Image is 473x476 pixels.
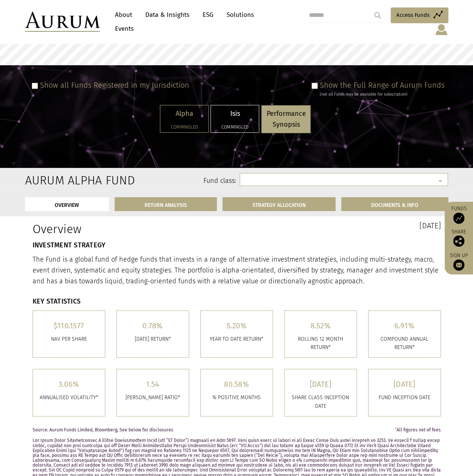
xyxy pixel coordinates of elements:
[290,322,351,329] h5: 8.52%
[122,335,183,343] p: [DATE] RETURN*
[199,8,217,22] a: ESG
[25,173,86,187] h2: Aurum Alpha Fund
[33,241,106,249] strong: INVESTMENT STRATEGY
[374,380,435,388] h5: [DATE]
[39,335,99,343] p: Nav per share
[33,297,81,305] strong: KEY STATISTICS
[448,205,469,224] a: Funds
[97,176,236,186] label: Fund class:
[142,8,193,22] a: Data & Insights
[374,335,435,352] p: COMPOUND ANNUAL RETURN*
[266,108,306,130] p: Performance Synopsis
[396,10,430,19] span: Access Funds
[448,252,469,271] a: Sign up
[290,394,351,410] p: SHARE CLASS INCEPTION DATE
[391,7,448,23] a: Access Funds
[165,125,203,129] h5: Commingled
[206,335,267,343] p: YEAR TO DATE RETURN*
[33,428,173,433] span: Source: Aurum Funds Limited, Bloomberg, See below for disclosures
[40,81,189,90] label: Show all Funds Registered in my Jurisdiction
[33,254,441,286] p: The Fund is a global fund of hedge funds that invests in a range of alternative investment strate...
[290,380,351,388] h5: [DATE]
[122,322,183,329] h5: 0.78%
[434,23,448,36] img: account-icon.svg
[242,222,441,229] h3: [DATE]
[453,259,464,271] img: Sign up to our newsletter
[320,91,445,98] div: (not all Funds may be available for subscription)
[122,394,183,402] p: [PERSON_NAME] RATIO*
[122,380,183,388] h5: 1.54
[206,394,267,402] p: % POSITIVE MONTHS
[453,235,464,247] img: Share this post
[448,229,469,247] div: Share
[320,81,445,90] label: Show the Full Range of Aurum Funds
[216,108,254,119] p: Isis
[206,380,267,388] h5: 80.58%
[115,197,217,211] a: RETURN ANALYSIS
[33,222,231,236] h1: Overview
[39,394,99,402] p: ANNUALISED VOLATILITY*
[374,322,435,329] h5: 6.91%
[111,8,136,22] a: About
[206,322,267,329] h5: 5.20%
[25,12,100,32] img: Aurum
[223,8,258,22] a: Solutions
[395,428,441,433] span: All figures net of fees
[341,197,448,211] a: DOCUMENTS & INFO
[216,125,254,129] h5: Commingled
[374,394,435,402] p: FUND INCEPTION DATE
[39,380,99,388] h5: 3.06%
[165,108,203,119] p: Alpha
[453,213,464,224] img: Access Funds
[39,322,99,329] h5: $110.1577
[222,197,336,211] a: STRATEGY ALLOCATION
[290,335,351,352] p: ROLLING 12 MONTH RETURN*
[370,8,385,23] input: Submit
[111,22,134,36] a: Events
